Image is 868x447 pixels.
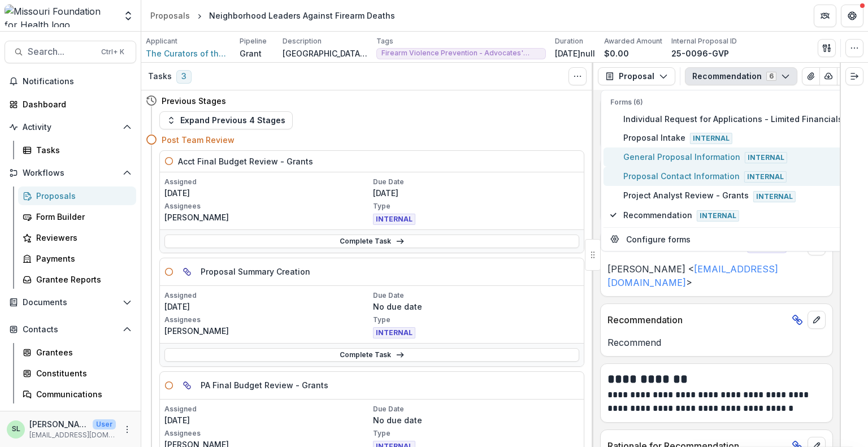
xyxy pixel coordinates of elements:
p: [EMAIL_ADDRESS][DOMAIN_NAME] [29,430,116,440]
a: Complete Task [164,348,579,362]
p: Assigned [164,290,371,301]
a: Proposals [146,7,194,24]
p: Assignees [164,428,371,439]
span: Notifications [23,77,132,86]
div: Constituents [36,367,127,379]
h3: Tasks [148,72,172,81]
a: Payments [18,249,136,268]
p: 25-0096-GVP [671,47,729,59]
span: 3 [176,70,192,84]
span: INTERNAL [373,327,415,338]
h5: Proposal Summary Creation [201,266,310,277]
div: Grantee Reports [36,274,127,285]
h4: Post Team Review [162,134,235,146]
p: Assigned [164,404,371,414]
p: Recommend [607,336,826,349]
div: Form Builder [36,211,127,223]
button: Edit as form [837,67,855,85]
p: [PERSON_NAME] [164,325,371,337]
button: Notifications [5,72,136,90]
p: Awarded Amount [604,36,662,46]
p: Forms (6) [610,97,843,107]
div: Ctrl + K [99,46,127,58]
span: Individual Request for Applications - Limited Financials [623,113,843,125]
button: Open entity switcher [120,5,136,27]
p: [PERSON_NAME] [164,211,371,223]
div: Sada Lindsey [12,426,20,433]
div: Dashboard [23,98,127,110]
a: The Curators of the [GEOGRAPHIC_DATA][US_STATE] [146,47,231,59]
span: Proposal Intake [623,132,843,144]
a: Grantee Reports [18,270,136,289]
span: Internal [744,171,787,183]
button: Expand right [845,67,863,85]
div: Communications [36,388,127,400]
p: Type [373,201,579,211]
p: Type [373,315,579,325]
img: Missouri Foundation for Health logo [5,5,116,27]
p: [DATE] [164,301,371,313]
button: Toggle View Cancelled Tasks [568,67,587,85]
a: Grantees [18,343,136,362]
p: [PERSON_NAME] [29,418,88,430]
a: Reviewers [18,228,136,247]
span: Internal [753,191,796,202]
p: Applicant [146,36,177,46]
span: Firearm Violence Prevention - Advocates' Network and Capacity Building - Innovation Funding [381,49,541,57]
p: [PERSON_NAME] < > [607,262,826,289]
a: Form Builder [18,207,136,226]
p: Due Date [373,404,579,414]
div: Proposals [150,10,190,21]
p: Tags [376,36,393,46]
span: Proposal Contact Information [623,170,843,183]
span: Documents [23,298,118,307]
span: Workflows [23,168,118,178]
div: Payments [36,253,127,264]
p: Type [373,428,579,439]
div: Neighborhood Leaders Against Firearm Deaths [209,10,395,21]
button: Open Documents [5,293,136,311]
div: Tasks [36,144,127,156]
p: Pipeline [240,36,267,46]
button: Open Activity [5,118,136,136]
button: Recommendation6 [685,67,797,85]
span: Internal [690,133,732,144]
button: Partners [814,5,836,27]
nav: breadcrumb [146,7,400,24]
span: Activity [23,123,118,132]
a: Tasks [18,141,136,159]
p: [DATE] [373,187,579,199]
p: Assigned [164,177,371,187]
button: Open Workflows [5,164,136,182]
button: View dependent tasks [178,263,196,281]
p: Recommendation [607,313,787,327]
p: No due date [373,301,579,313]
span: Internal [745,152,787,163]
a: Constituents [18,364,136,383]
button: Open Contacts [5,320,136,338]
div: Grantees [36,346,127,358]
p: Duration [555,36,583,46]
button: View dependent tasks [178,376,196,394]
h4: Previous Stages [162,95,226,107]
h5: PA Final Budget Review - Grants [201,379,328,391]
button: edit [808,311,826,329]
p: Grant [240,47,262,59]
p: No due date [373,414,579,426]
p: Assignees [164,201,371,211]
p: Internal Proposal ID [671,36,737,46]
a: Complete Task [164,235,579,248]
button: View Attached Files [802,67,820,85]
a: Proposals [18,186,136,205]
p: Due Date [373,290,579,301]
p: Assignees [164,315,371,325]
a: Dashboard [5,95,136,114]
button: Proposal [598,67,675,85]
a: [EMAIL_ADDRESS][DOMAIN_NAME] [607,263,778,288]
p: [DATE] [164,187,371,199]
span: Internal [697,210,739,222]
p: Description [283,36,322,46]
button: Get Help [841,5,863,27]
p: Due Date [373,177,579,187]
